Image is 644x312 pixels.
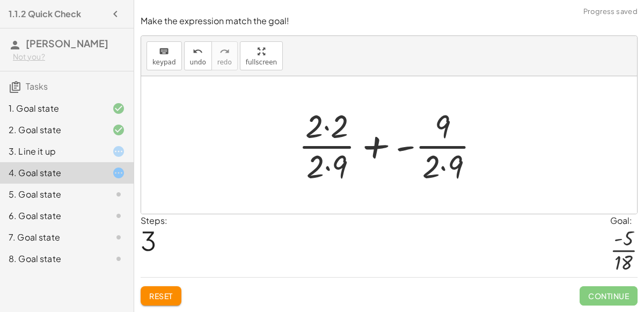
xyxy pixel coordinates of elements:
[9,8,81,20] h4: 1.1.2 Quick Check
[141,286,181,306] button: Reset
[9,102,95,115] div: 1. Goal state
[246,59,277,66] span: fullscreen
[9,231,95,244] div: 7. Goal state
[112,102,125,115] i: Task finished and correct.
[184,41,212,70] button: undoundo
[240,41,283,70] button: fullscreen
[583,6,638,17] span: Progress saved
[9,209,95,222] div: 6. Goal state
[112,166,125,179] i: Task started.
[141,224,156,257] span: 3
[112,188,125,201] i: Task not started.
[112,145,125,158] i: Task started.
[149,291,173,301] span: Reset
[610,214,638,227] div: Goal:
[190,59,206,66] span: undo
[141,215,167,226] label: Steps:
[112,231,125,244] i: Task not started.
[9,166,95,179] div: 4. Goal state
[217,59,232,66] span: redo
[26,81,48,92] span: Tasks
[152,59,176,66] span: keypad
[9,145,95,158] div: 3. Line it up
[9,252,95,265] div: 8. Goal state
[112,124,125,136] i: Task finished and correct.
[9,188,95,201] div: 5. Goal state
[26,37,108,49] span: [PERSON_NAME]
[147,41,182,70] button: keyboardkeypad
[219,45,230,58] i: redo
[193,45,203,58] i: undo
[9,124,95,136] div: 2. Goal state
[13,52,125,62] div: Not you?
[141,15,638,27] p: Make the expression match the goal!
[211,41,238,70] button: redoredo
[112,252,125,265] i: Task not started.
[159,45,169,58] i: keyboard
[112,209,125,222] i: Task not started.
